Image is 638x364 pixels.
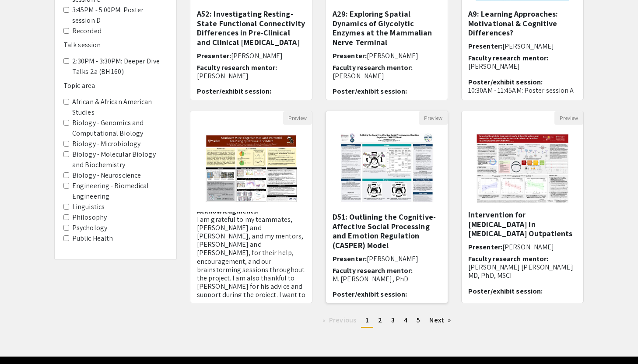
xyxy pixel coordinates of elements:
[468,53,548,63] span: Faculty research mentor:
[190,111,312,303] div: Open Presentation <p>D67: Mind over Maze: Cognitive Maps and Inferential Reasoning by Rats in a L...
[367,51,418,60] span: [PERSON_NAME]
[197,72,305,80] p: [PERSON_NAME]
[467,125,578,212] img: <p>D50: Comparing Sleep Spindle Density with Propofol-induced Slow Waves as an Intervention for T...
[333,266,413,275] span: Faculty research mentor:
[468,86,577,94] p: 10:30AM - 11:45AM: Poster session A
[326,111,448,303] div: Open Presentation <p>D51: Outlining the Cognitive-Affective Social Processing and Emotion Regulat...
[468,287,543,296] span: Poster/exhibit session:
[72,181,168,202] label: Engineering - Biomedical Engineering
[391,315,395,325] span: 3
[468,263,577,280] p: [PERSON_NAME] [PERSON_NAME] MD, PhD, MSCI
[190,314,584,328] ul: Pagination
[72,118,168,139] label: Biology - Genomics and Computational Biology
[365,315,369,325] span: 1
[417,315,420,325] span: 5
[468,295,577,304] p: 3:45PM - 5:00PM: Poster session D
[63,81,168,90] h6: Topic area
[231,51,283,60] span: [PERSON_NAME]
[404,315,407,325] span: 4
[72,170,141,181] label: Biology - Neuroscience
[333,72,441,80] p: [PERSON_NAME]
[333,63,413,72] span: Faculty research mentor:
[468,182,577,238] h5: D50: Comparing Sleep Spindle Density with [MEDICAL_DATA]-induced Slow Waves as an Intervention fo...
[367,254,418,263] span: [PERSON_NAME]
[7,325,37,357] iframe: Chat
[468,62,577,70] p: [PERSON_NAME]
[333,290,407,299] span: Poster/exhibit session:
[72,212,107,223] label: Philosophy
[197,215,305,333] p: I am grateful to my teammates, [PERSON_NAME] and [PERSON_NAME], and my mentors, [PERSON_NAME] and...
[197,87,271,96] span: Poster/exhibit session:
[468,77,543,87] span: Poster/exhibit session:
[333,9,441,47] h5: A29: Exploring Spatial Dynamics of Glycolytic Enzymes at the Mammalian Nerve Terminal
[283,111,312,125] button: Preview
[333,87,407,96] span: Poster/exhibit session:
[72,97,168,118] label: African & African American Studies
[196,125,306,212] img: <p>D67: Mind over Maze: Cognitive Maps and Inferential Reasoning by Rats in a LEGO Maze</p>
[331,125,442,212] img: <p>D51: Outlining the Cognitive-Affective Social Processing and Emotion Regulation (CASPER) Model...
[461,111,584,303] div: Open Presentation <p>D50: Comparing Sleep Spindle Density with Propofol-induced Slow Waves as an ...
[197,52,305,60] h6: Presenter:
[72,202,105,212] label: Linguistics
[72,5,168,26] label: 3:45PM - 5:00PM: Poster session D
[502,42,554,51] span: [PERSON_NAME]
[425,314,455,327] a: Next page
[468,9,577,38] h5: A9: Learning Approaches: Motivational & Cognitive Differences?
[468,254,548,263] span: Faculty research mentor:
[468,243,577,251] h6: Presenter:
[333,212,441,250] h5: D51: Outlining the Cognitive-Affective Social Processing and Emotion Regulation (CASPER) Model
[554,111,583,125] button: Preview
[329,315,356,325] span: Previous
[197,63,277,72] span: Faculty research mentor:
[72,26,102,36] label: Recorded
[502,242,554,252] span: [PERSON_NAME]
[197,9,305,47] h5: A52: Investigating Resting-State Functional Connectivity Differences in Pre-Clinical and Clinical...
[72,223,107,233] label: Psychology
[72,233,113,244] label: Public Health
[72,139,140,149] label: Biology - Microbiology
[419,111,448,125] button: Preview
[333,255,441,263] h6: Presenter:
[333,275,441,283] p: M. [PERSON_NAME], PhD
[468,42,577,50] h6: Presenter:
[72,56,168,77] label: 2:30PM - 3:30PM: Deeper Dive Talks 2a (BH 160)
[72,149,168,170] label: Biology - Molecular Biology and Biochemistry
[378,315,382,325] span: 2
[333,52,441,60] h6: Presenter:
[63,41,168,49] h6: Talk session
